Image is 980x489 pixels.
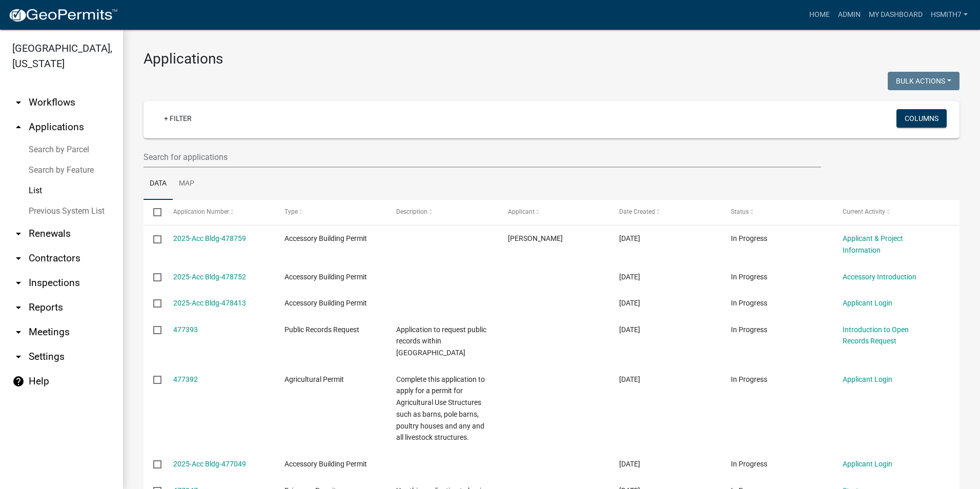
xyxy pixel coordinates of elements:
[619,460,640,468] span: 09/11/2025
[731,208,749,215] span: Status
[731,375,767,383] span: In Progress
[927,5,972,25] a: hsmith7
[156,109,200,128] a: + Filter
[284,375,344,383] span: Agricultural Permit
[284,325,359,334] span: Public Records Request
[284,234,367,242] span: Accessory Building Permit
[731,460,767,468] span: In Progress
[163,200,275,225] datatable-header-cell: Application Number
[843,234,903,254] a: Applicant & Project Information
[12,121,25,133] i: arrow_drop_up
[619,273,640,281] span: 09/15/2025
[498,200,609,225] datatable-header-cell: Applicant
[284,208,298,215] span: Type
[731,299,767,307] span: In Progress
[284,460,367,468] span: Accessory Building Permit
[843,208,885,215] span: Current Activity
[144,200,163,225] datatable-header-cell: Select
[865,5,927,25] a: My Dashboard
[843,375,892,383] a: Applicant Login
[843,299,892,307] a: Applicant Login
[508,234,563,242] span: Christine Crawford
[386,200,498,225] datatable-header-cell: Description
[144,147,821,168] input: Search for applications
[731,234,767,242] span: In Progress
[173,208,229,215] span: Application Number
[396,325,486,357] span: Application to request public records within Talbot County
[731,325,767,334] span: In Progress
[834,5,865,25] a: Admin
[619,234,640,242] span: 09/15/2025
[896,109,947,128] button: Columns
[619,208,655,215] span: Date Created
[843,460,892,468] a: Applicant Login
[805,5,834,25] a: Home
[12,301,25,314] i: arrow_drop_down
[173,325,198,334] a: 477393
[12,375,25,388] i: help
[843,325,909,345] a: Introduction to Open Records Request
[144,168,173,200] a: Data
[173,234,246,242] a: 2025-Acc Bldg-478759
[396,375,485,442] span: Complete this application to apply for a permit for Agricultural Use Structures such as barns, po...
[12,96,25,109] i: arrow_drop_down
[284,273,367,281] span: Accessory Building Permit
[619,375,640,383] span: 09/11/2025
[12,326,25,338] i: arrow_drop_down
[12,277,25,289] i: arrow_drop_down
[173,460,246,468] a: 2025-Acc Bldg-477049
[12,252,25,264] i: arrow_drop_down
[144,50,959,68] h3: Applications
[888,72,959,90] button: Bulk Actions
[173,273,246,281] a: 2025-Acc Bldg-478752
[12,351,25,363] i: arrow_drop_down
[173,168,200,200] a: Map
[12,228,25,240] i: arrow_drop_down
[721,200,833,225] datatable-header-cell: Status
[508,208,535,215] span: Applicant
[396,208,427,215] span: Description
[619,299,640,307] span: 09/15/2025
[173,375,198,383] a: 477392
[173,299,246,307] a: 2025-Acc Bldg-478413
[609,200,721,225] datatable-header-cell: Date Created
[843,273,916,281] a: Accessory Introduction
[275,200,386,225] datatable-header-cell: Type
[284,299,367,307] span: Accessory Building Permit
[731,273,767,281] span: In Progress
[832,200,944,225] datatable-header-cell: Current Activity
[619,325,640,334] span: 09/11/2025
